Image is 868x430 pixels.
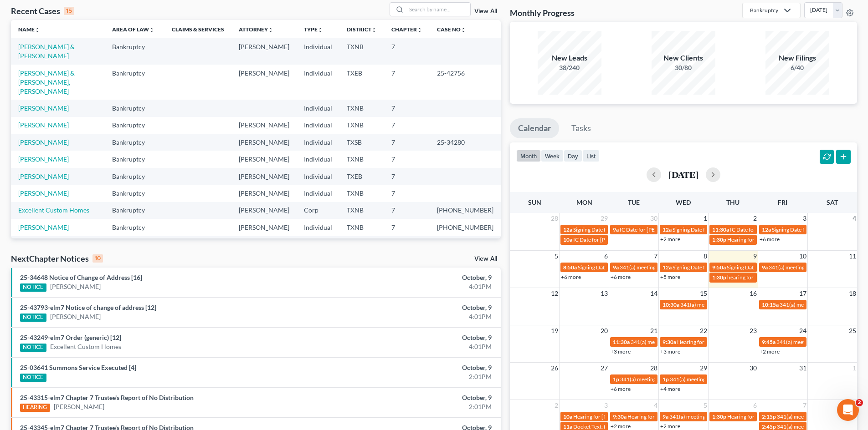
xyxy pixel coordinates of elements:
span: 4 [852,213,857,224]
a: 25-43249-elm7 Order (generic) [12] [20,334,121,341]
span: IC Date for [PERSON_NAME] [573,236,643,243]
span: IC Date for [PERSON_NAME][GEOGRAPHIC_DATA] [730,226,855,233]
td: 7 [384,185,430,202]
span: 28 [550,213,559,224]
td: 7 [384,168,430,185]
td: Bankruptcy [105,65,164,100]
span: 26 [550,363,559,374]
input: Search by name... [406,3,470,16]
span: hearing for [727,274,754,281]
td: Individual [297,65,339,100]
a: +6 more [611,273,631,280]
div: 2:01PM [340,402,492,411]
span: 341(a) meeting for [PERSON_NAME] & [PERSON_NAME] [620,376,756,383]
a: [PERSON_NAME] [50,312,101,321]
span: 8 [703,251,708,262]
td: TXEB [339,65,384,100]
div: NOTICE [20,374,46,382]
span: 7 [802,400,807,411]
span: 9 [752,251,758,262]
a: Chapterunfold_more [391,26,422,33]
td: TXEB [339,168,384,185]
span: 18 [848,288,857,299]
span: Signing Date for [PERSON_NAME] [573,226,655,233]
td: Bankruptcy [105,151,164,167]
td: [PERSON_NAME] [231,117,297,134]
a: Tasks [563,118,599,138]
td: [PERSON_NAME] [231,134,297,151]
span: 341(a) meeting for [PERSON_NAME] & [PERSON_NAME] [670,376,806,383]
span: 12a [563,226,572,233]
td: Bankruptcy [105,38,164,64]
i: unfold_more [318,27,323,33]
span: 31 [798,363,807,374]
span: 19 [550,325,559,336]
td: [PERSON_NAME] [231,38,297,64]
span: 341(a) meeting for [PERSON_NAME] [769,264,857,271]
td: [PERSON_NAME] [231,219,297,236]
span: Fri [778,198,787,206]
td: Individual [297,219,339,236]
div: NOTICE [20,283,46,292]
a: +3 more [660,348,680,355]
div: 4:01PM [340,342,492,351]
div: NOTICE [20,344,46,352]
i: unfold_more [461,27,466,33]
span: Sun [528,198,541,206]
div: 6/40 [765,63,829,72]
a: Excellent Custom Homes [18,206,89,214]
a: View All [474,256,497,262]
td: [PERSON_NAME] [231,151,297,167]
td: Corp [297,202,339,219]
a: 25-03641 Summons Service Executed [4] [20,364,136,371]
td: [PERSON_NAME] [231,65,297,100]
a: [PERSON_NAME] [18,189,69,197]
td: Bankruptcy [105,100,164,116]
td: Individual [297,151,339,167]
span: 21 [649,325,658,336]
a: Calendar [510,118,559,138]
span: 29 [699,363,708,374]
div: October, 9 [340,393,492,402]
a: Districtunfold_more [347,26,377,33]
span: 1 [852,363,857,374]
span: Tue [628,198,640,206]
td: [PHONE_NUMBER] [430,219,501,236]
a: +3 more [611,348,631,355]
span: 20 [600,325,609,336]
span: Signing Date for [PERSON_NAME] [578,264,659,271]
a: [PERSON_NAME] [18,138,69,146]
td: [PHONE_NUMBER] [430,202,501,219]
span: 22 [699,325,708,336]
td: TXNB [339,219,384,236]
div: HEARING [20,404,50,412]
i: unfold_more [268,27,273,33]
a: [PERSON_NAME] [50,282,101,291]
td: TXNB [339,151,384,167]
span: IC Date for [PERSON_NAME], Shylanda [620,226,714,233]
a: [PERSON_NAME] [54,402,104,411]
a: Typeunfold_more [304,26,323,33]
td: TXNB [339,38,384,64]
td: Individual [297,185,339,202]
span: 9a [762,264,768,271]
span: 30 [749,363,758,374]
span: Hearing for [PERSON_NAME] [727,413,798,420]
a: View All [474,8,497,15]
td: [PHONE_NUMBER] [430,236,501,253]
div: October, 9 [340,273,492,282]
i: unfold_more [371,27,377,33]
span: 6 [603,251,609,262]
span: 10a [563,413,572,420]
span: Hearing for [PERSON_NAME] & Chelsea Glass [PERSON_NAME] [573,413,726,420]
span: 11 [848,251,857,262]
span: 15 [699,288,708,299]
td: [PERSON_NAME] [231,236,297,253]
td: 7 [384,65,430,100]
td: 25-42756 [430,65,501,100]
span: 2:15p [762,413,776,420]
a: [PERSON_NAME] & [PERSON_NAME], [PERSON_NAME] [18,69,75,95]
span: 8:50a [563,264,577,271]
i: unfold_more [417,27,422,33]
td: TXNB [339,100,384,116]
